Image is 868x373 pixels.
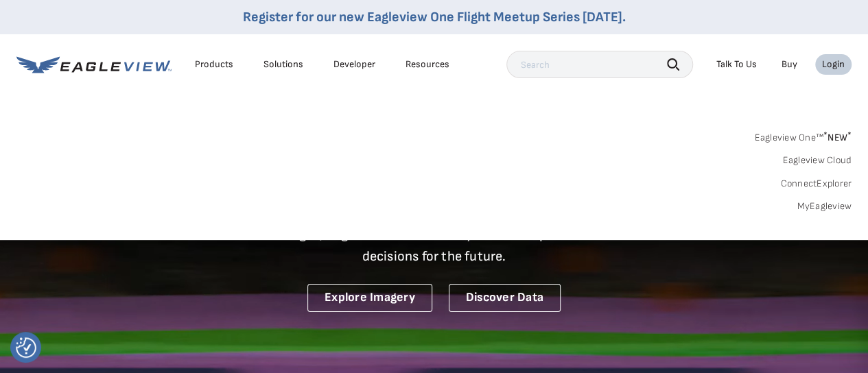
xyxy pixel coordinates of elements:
[333,58,375,71] a: Developer
[797,200,852,213] a: MyEagleview
[782,154,852,167] a: Eagleview Cloud
[195,58,233,71] div: Products
[822,58,845,71] div: Login
[506,51,693,78] input: Search
[782,58,797,71] a: Buy
[780,178,852,190] a: ConnectExplorer
[716,58,757,71] div: Talk To Us
[307,284,432,312] a: Explore Imagery
[823,132,852,143] span: NEW
[243,9,626,25] a: Register for our new Eagleview One Flight Meetup Series [DATE].
[16,337,36,358] button: Consent Preferences
[754,128,852,143] a: Eagleview One™*NEW*
[16,337,36,358] img: Revisit consent button
[449,284,561,312] a: Discover Data
[406,58,449,71] div: Resources
[263,58,303,71] div: Solutions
